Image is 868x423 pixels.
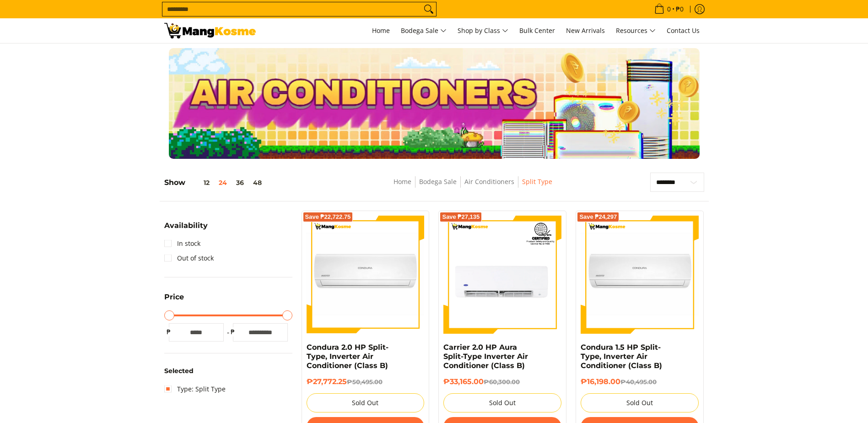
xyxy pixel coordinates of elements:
[519,26,555,35] span: Bulk Center
[164,23,256,38] img: Bodega Sale Aircon l Mang Kosme: Home Appliances Warehouse Sale Split Type | Page 2
[484,378,520,385] del: ₱60,300.00
[581,343,662,370] a: Condura 1.5 HP Split-Type, Inverter Air Conditioner (Class B)
[458,25,508,37] span: Shop by Class
[652,4,686,14] span: •
[265,18,704,43] nav: Main Menu
[443,377,561,386] h6: ₱33,165.00
[442,214,480,220] span: Save ₱27,135
[214,179,232,186] button: 24
[367,18,394,43] a: Home
[616,25,656,37] span: Resources
[164,382,226,396] a: Type: Split Type
[164,222,208,229] span: Availability
[443,216,561,334] img: carrier-2hp-aura-split-type-inverter-air-conditioner-class-b-full-view-mang-kosme
[401,25,447,37] span: Bodega Sale
[396,18,451,43] a: Bodega Sale
[464,177,514,186] a: Air Conditioners
[419,177,457,186] a: Bodega Sale
[581,393,699,412] button: Sold Out
[443,393,561,412] button: Sold Out
[620,378,657,385] del: ₱40,495.00
[164,327,173,336] span: ₱
[164,251,214,266] a: Out of stock
[667,26,700,35] span: Contact Us
[421,2,436,16] button: Search
[307,343,388,370] a: Condura 2.0 HP Split-Type, Inverter Air Conditioner (Class B)
[666,6,672,12] span: 0
[305,214,351,220] span: Save ₱22,722.75
[372,26,390,35] span: Home
[561,18,609,43] a: New Arrivals
[581,216,699,334] img: condura-split-type-inverter-air-conditioner-class-b-full-view-mang-kosme
[185,179,214,186] button: 12
[164,178,266,187] h5: Show
[662,18,704,43] a: Contact Us
[232,179,248,186] button: 36
[453,18,513,43] a: Shop by Class
[443,343,528,370] a: Carrier 2.0 HP Aura Split-Type Inverter Air Conditioner (Class B)
[164,367,292,375] h6: Selected
[579,214,617,220] span: Save ₱24,297
[164,222,208,236] summary: Open
[347,378,383,385] del: ₱50,495.00
[581,377,699,386] h6: ₱16,198.00
[522,176,552,188] span: Split Type
[566,26,605,35] span: New Arrivals
[674,6,685,12] span: ₱0
[307,377,425,386] h6: ₱27,772.25
[248,179,266,186] button: 48
[164,236,200,251] a: In stock
[307,393,425,412] button: Sold Out
[611,18,660,43] a: Resources
[329,176,616,197] nav: Breadcrumbs
[228,327,237,336] span: ₱
[394,177,411,186] a: Home
[164,293,184,308] summary: Open
[307,216,425,334] img: condura-split-type-inverter-air-conditioner-class-b-full-view-mang-kosme
[515,18,560,43] a: Bulk Center
[164,293,184,301] span: Price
